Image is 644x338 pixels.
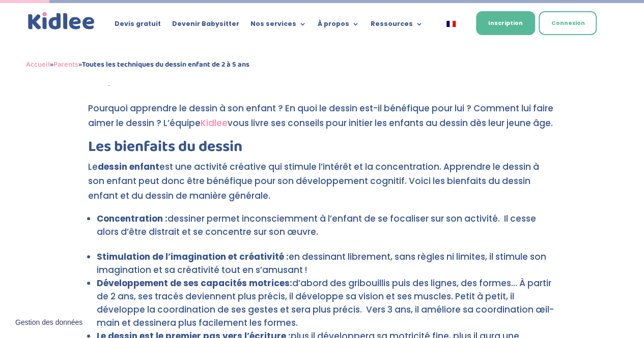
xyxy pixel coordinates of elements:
a: Devis gratuit [115,20,161,32]
p: Pourquoi apprendre le dessin à son enfant ? En quoi le dessin est-il bénéfique pour lui ? Comment... [88,101,556,139]
img: Français [446,21,456,27]
li: d’abord des gribouillis puis des lignes, des formes… À partir de 2 ans, ses tracés deviennent plu... [97,276,556,329]
a: Devenir Babysitter [172,20,239,32]
a: Inscription [476,11,535,35]
strong: Concentration : [97,212,167,225]
span: Gestion des données [15,318,82,327]
strong: Toutes les techniques du dessin enfant de 2 à 5 ans [82,58,249,71]
a: Accueil [26,58,50,71]
a: Nos services [250,20,306,32]
a: Connexion [539,11,597,35]
strong: Stimulation de l’imagination et créativité : [97,251,289,263]
li: dessiner permet inconsciemment à l’enfant de se focaliser sur son activité. Il cesse alors d’être... [97,212,556,238]
strong: dessin enfant [98,161,159,173]
p: Le est une activité créative qui stimule l’intérêt et la concentration. Apprendre le dessin à son... [88,160,556,212]
a: Parents [53,58,78,71]
span: » » [26,58,249,71]
a: Ressources [371,20,423,32]
img: logo_kidlee_bleu [26,10,97,32]
strong: Développement de ses capacités motrices: [97,277,292,289]
h2: Les bienfaits du dessin [88,139,556,160]
button: Gestion des données [9,312,89,333]
a: Kidlee [201,117,228,129]
a: À propos [318,20,359,32]
li: en dessinant librement, sans règles ni limites, il stimule son imagination et sa créativité tout ... [97,250,556,276]
a: Kidlee Logo [26,10,97,32]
